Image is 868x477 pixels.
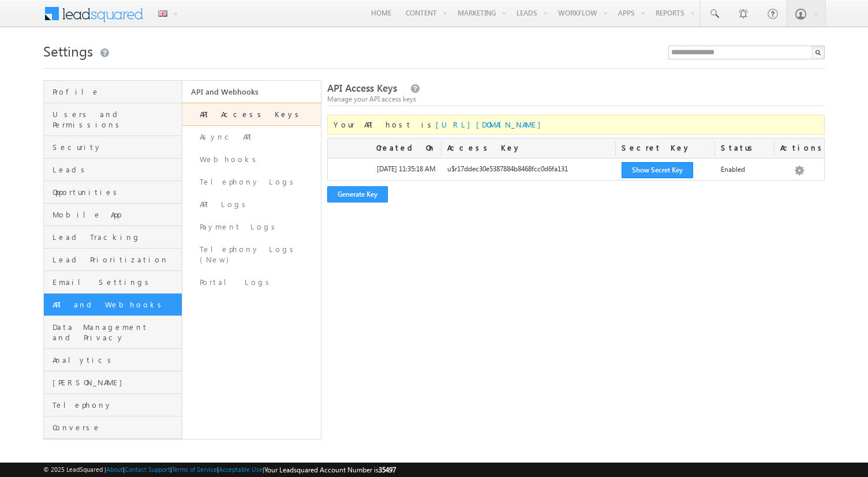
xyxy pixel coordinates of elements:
[182,81,321,103] a: API and Webhooks
[53,164,179,175] span: Leads
[327,81,397,95] span: API Access Keys
[53,322,179,343] span: Data Management and Privacy
[715,164,775,180] div: Enabled
[44,371,182,394] a: [PERSON_NAME]
[436,119,547,129] a: [URL][DOMAIN_NAME]
[53,142,179,152] span: Security
[44,103,182,136] a: Users and Permissions
[182,171,321,193] a: Telephony Logs
[182,271,321,294] a: Portal Logs
[44,316,182,349] a: Data Management and Privacy
[219,465,263,473] a: Acceptable Use
[182,103,321,126] a: API Access Keys
[44,204,182,226] a: Mobile App
[44,136,182,159] a: Security
[44,249,182,271] a: Lead Prioritization
[125,465,170,473] a: Contact Support
[182,193,321,216] a: API Logs
[334,119,547,129] span: Your API host is
[53,299,179,310] span: API and Webhooks
[53,377,179,388] span: [PERSON_NAME]
[53,109,179,130] span: Users and Permissions
[379,465,396,474] span: 35497
[442,164,615,180] div: u$r17ddec30e5387884b8468fcc0d6fa131
[616,138,715,158] div: Secret Key
[182,148,321,171] a: Webhooks
[182,126,321,148] a: Async API
[106,465,123,473] a: About
[53,277,179,287] span: Email Settings
[327,94,825,104] div: Manage your API access keys
[328,164,442,180] div: [DATE] 11:35:18 AM
[264,465,396,474] span: Your Leadsquared Account Number is
[43,464,396,475] span: © 2025 LeadSquared | | | | |
[53,400,179,410] span: Telephony
[43,42,93,60] span: Settings
[44,271,182,294] a: Email Settings
[622,162,693,178] button: Show Secret Key
[44,181,182,204] a: Opportunities
[44,394,182,416] a: Telephony
[44,159,182,181] a: Leads
[182,238,321,271] a: Telephony Logs (New)
[172,465,217,473] a: Terms of Service
[44,349,182,371] a: Analytics
[53,187,179,197] span: Opportunities
[327,186,388,202] button: Generate Key
[44,81,182,103] a: Profile
[53,209,179,220] span: Mobile App
[44,226,182,249] a: Lead Tracking
[53,355,179,365] span: Analytics
[44,294,182,316] a: API and Webhooks
[715,138,775,158] div: Status
[53,422,179,433] span: Converse
[53,254,179,265] span: Lead Prioritization
[182,216,321,238] a: Payment Logs
[44,416,182,439] a: Converse
[442,138,615,158] div: Access Key
[53,232,179,242] span: Lead Tracking
[328,138,442,158] div: Created On
[775,138,824,158] div: Actions
[53,87,179,97] span: Profile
